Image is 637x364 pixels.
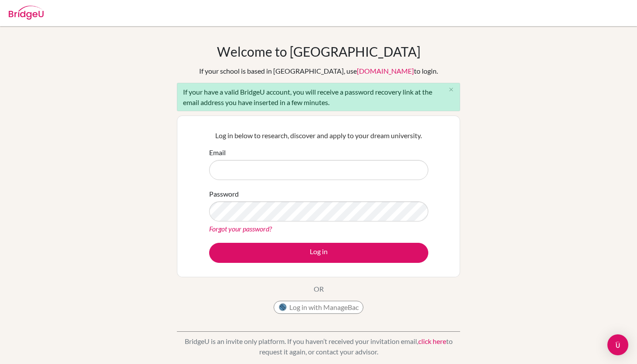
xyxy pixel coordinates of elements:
i: close [448,86,454,93]
div: If your have a valid BridgeU account, you will receive a password recovery link at the email addr... [177,83,460,111]
label: Password [209,189,239,199]
p: OR [314,284,324,294]
a: Forgot your password? [209,225,272,233]
img: Bridge-U [9,6,44,20]
div: Open Intercom Messenger [607,334,628,355]
p: BridgeU is an invite only platform. If you haven’t received your invitation email, to request it ... [177,336,460,357]
button: Log in with ManageBac [274,301,363,314]
button: Log in [209,243,428,263]
a: click here [418,337,446,345]
label: Email [209,147,226,158]
a: [DOMAIN_NAME] [357,67,414,75]
div: If your school is based in [GEOGRAPHIC_DATA], use to login. [199,66,438,76]
h1: Welcome to [GEOGRAPHIC_DATA] [217,44,420,59]
p: Log in below to research, discover and apply to your dream university. [209,130,428,141]
button: Close [442,83,460,96]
